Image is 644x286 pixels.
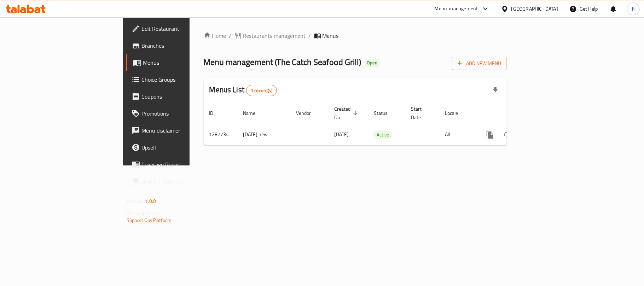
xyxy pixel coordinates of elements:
a: Restaurants management [234,31,306,40]
span: Menus [323,31,339,40]
span: Version: [127,197,144,206]
span: 1 record(s) [246,87,277,94]
span: h [632,5,635,13]
span: Promotions [141,109,225,118]
a: Coupons [126,88,231,105]
span: Edit Restaurant [141,24,225,33]
div: [GEOGRAPHIC_DATA] [511,5,558,13]
a: Grocery Checklist [126,173,231,190]
div: Export file [487,82,504,99]
span: Active [374,131,392,139]
div: Open [364,59,381,67]
nav: breadcrumb [204,31,507,40]
span: Menu disclaimer [141,126,225,135]
div: Menu-management [435,5,478,13]
span: [DATE] [335,130,349,139]
span: Vendor [296,109,320,117]
a: Support.OpsPlatform [127,216,172,225]
span: Restaurants management [243,31,306,40]
th: Actions [476,103,555,124]
td: - [406,124,440,145]
span: Menus [143,58,225,67]
span: Coupons [141,92,225,101]
table: enhanced table [204,103,555,146]
span: Grocery Checklist [141,177,225,186]
a: Branches [126,37,231,54]
span: Choice Groups [141,75,225,84]
button: Change Status [499,126,516,143]
span: Start Date [411,105,431,122]
span: 1.0.0 [145,197,156,206]
span: Coverage Report [141,160,225,169]
a: Menus [126,54,231,71]
a: Upsell [126,139,231,156]
span: Name [243,109,265,117]
button: Add New Menu [452,57,507,70]
h2: Menus List [209,84,277,96]
span: Branches [141,41,225,50]
span: Upsell [141,143,225,152]
span: Get support on: [127,209,159,218]
span: Add New Menu [458,59,501,68]
td: All [440,124,476,145]
a: Edit Restaurant [126,20,231,37]
span: Menu management ( The Catch Seafood Grill ) [204,54,361,70]
a: Choice Groups [126,71,231,88]
td: [DATE] new [238,124,291,145]
li: / [309,31,311,40]
span: Status [374,109,397,117]
a: Promotions [126,105,231,122]
a: Menu disclaimer [126,122,231,139]
span: Open [364,60,381,66]
a: Coverage Report [126,156,231,173]
div: Total records count [246,85,277,96]
span: ID [209,109,223,117]
span: Created On [335,105,360,122]
span: Locale [445,109,468,117]
button: more [482,126,499,143]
